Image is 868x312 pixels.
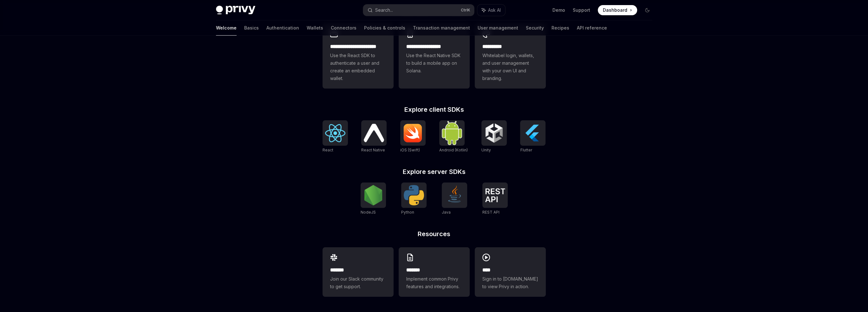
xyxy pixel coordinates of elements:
[400,148,420,152] span: iOS (Swift)
[363,4,474,16] button: Search...CtrlK
[323,106,546,113] h2: Explore client SDKs
[364,20,405,36] a: Policies & controls
[323,120,348,153] a: ReactReact
[603,7,627,13] span: Dashboard
[442,183,467,216] a: JavaJava
[375,6,393,14] div: Search...
[481,148,491,152] span: Unity
[361,210,376,215] span: NodeJS
[642,5,652,15] button: Toggle dark mode
[363,185,383,205] img: NodeJS
[439,120,468,153] a: Android (Kotlin)Android (Kotlin)
[442,210,451,215] span: Java
[482,183,508,216] a: REST APIREST API
[361,183,386,216] a: NodeJSNodeJS
[399,24,470,89] a: **** **** **** ***Use the React Native SDK to build a mobile app on Solana.
[520,120,545,153] a: FlutterFlutter
[307,20,323,36] a: Wallets
[523,123,543,143] img: Flutter
[461,8,470,13] span: Ctrl K
[598,5,637,15] a: Dashboard
[477,4,505,16] button: Ask AI
[488,7,501,13] span: Ask AI
[482,210,499,215] span: REST API
[403,123,423,143] img: iOS (Swift)
[244,20,259,36] a: Basics
[552,7,565,13] a: Demo
[481,120,507,153] a: UnityUnity
[439,148,468,152] span: Android (Kotlin)
[216,6,255,15] img: dark logo
[266,20,299,36] a: Authentication
[330,52,386,82] span: Use the React SDK to authenticate a user and create an embedded wallet.
[520,148,532,152] span: Flutter
[444,185,465,205] img: Java
[216,20,237,36] a: Welcome
[475,24,546,89] a: **** *****Whitelabel login, wallets, and user management with your own UI and branding.
[325,124,345,142] img: React
[323,231,546,237] h2: Resources
[577,20,607,36] a: API reference
[526,20,544,36] a: Security
[442,121,462,145] img: Android (Kotlin)
[364,124,384,142] img: React Native
[401,210,414,215] span: Python
[399,247,470,297] a: **** **Implement common Privy features and integrations.
[361,120,387,153] a: React NativeReact Native
[573,7,590,13] a: Support
[330,275,386,290] span: Join our Slack community to get support.
[413,20,470,36] a: Transaction management
[323,148,333,152] span: React
[406,275,462,290] span: Implement common Privy features and integrations.
[551,20,569,36] a: Recipes
[400,120,426,153] a: iOS (Swift)iOS (Swift)
[401,183,427,216] a: PythonPython
[482,275,538,290] span: Sign in to [DOMAIN_NAME] to view Privy in action.
[323,247,394,297] a: **** **Join our Slack community to get support.
[482,52,538,82] span: Whitelabel login, wallets, and user management with your own UI and branding.
[323,169,546,175] h2: Explore server SDKs
[406,52,462,75] span: Use the React Native SDK to build a mobile app on Solana.
[485,188,505,202] img: REST API
[331,20,356,36] a: Connectors
[361,148,385,152] span: React Native
[475,247,546,297] a: ****Sign in to [DOMAIN_NAME] to view Privy in action.
[478,20,518,36] a: User management
[484,123,504,143] img: Unity
[404,185,424,205] img: Python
